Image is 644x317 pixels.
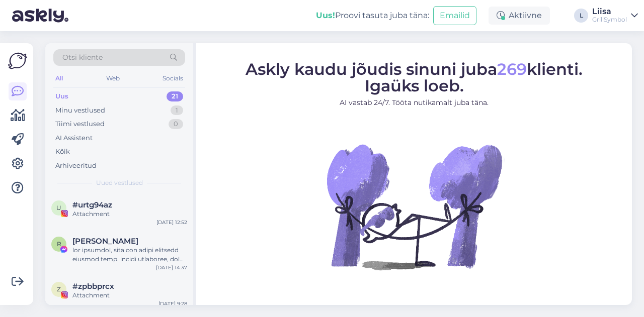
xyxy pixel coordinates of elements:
span: z [57,285,61,293]
span: #urtg94az [72,200,112,209]
div: 0 [169,119,183,129]
div: Proovi tasuta juba täna: [316,10,429,22]
div: Minu vestlused [55,105,105,116]
div: Web [104,72,122,85]
div: Tiimi vestlused [55,119,105,129]
img: No Chat active [324,116,505,297]
span: R [57,240,61,248]
div: Attachment [72,291,187,300]
p: AI vastab 24/7. Tööta nutikamalt juba täna. [246,97,583,108]
div: Attachment [72,209,187,219]
div: [DATE] 14:37 [156,264,187,271]
div: L [574,9,588,23]
div: Arhiveeritud [55,161,97,171]
span: #zpbbprcx [72,282,114,291]
span: Robert Szulc [72,237,138,246]
div: [DATE] 9:28 [158,300,187,307]
div: 1 [171,105,183,116]
div: Aktiivne [489,7,550,25]
span: 269 [497,59,527,79]
span: Askly kaudu jõudis sinuni juba klienti. Igaüks loeb. [246,59,583,95]
div: Kõik [55,147,70,157]
span: u [56,204,61,212]
div: Uus [55,91,68,101]
div: [DATE] 12:52 [156,219,187,226]
span: Uued vestlused [96,178,143,187]
span: Otsi kliente [62,52,103,63]
div: All [53,72,65,85]
img: Askly Logo [8,51,27,70]
a: LiisaGrillSymbol [592,8,638,24]
div: lor ipsumdol, sita con adipi elitsedd eiusmod temp. incidi utlaboree, dol magnaa enima minim veni... [72,246,187,264]
div: AI Assistent [55,133,93,143]
div: GrillSymbol [592,16,627,24]
div: 21 [167,91,183,101]
button: Emailid [433,6,476,25]
b: Uus! [316,11,335,20]
div: Socials [160,72,185,85]
div: Liisa [592,8,627,16]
